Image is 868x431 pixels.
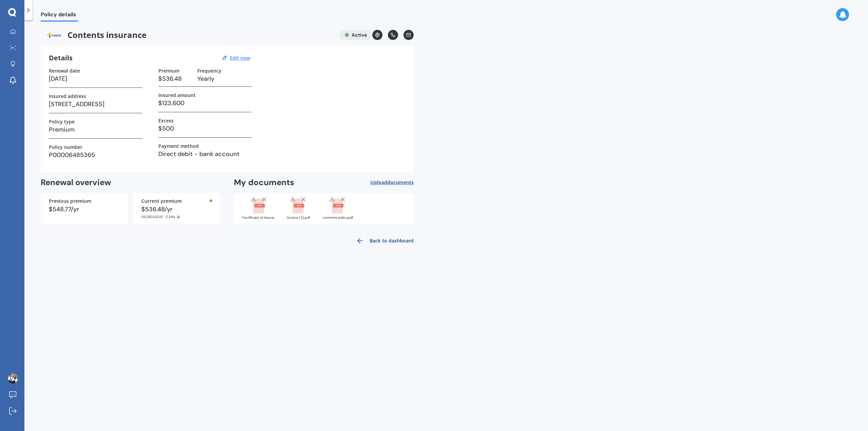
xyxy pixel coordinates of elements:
span: Policy details [41,11,78,20]
div: Previous premium [49,199,120,203]
h3: [DATE] [49,74,142,84]
u: Edit now [230,55,250,61]
h3: Yearly [197,74,252,84]
label: Premium [158,68,179,74]
button: Edit now [228,55,252,61]
span: Contents insurance [41,30,334,40]
h3: [STREET_ADDRESS] [49,99,142,109]
span: -2.24% [164,215,175,219]
span: DECREASE OF [141,215,164,219]
div: contents policy.pdf [321,216,355,219]
label: Frequency [197,68,221,74]
span: Upload [370,180,414,185]
label: Renewal date [49,68,80,74]
div: $536.48/yr [141,206,212,219]
img: Tower.webp [41,30,67,40]
h3: $123,600 [158,98,252,108]
h3: $500 [158,123,252,134]
button: Uploaddocuments [370,177,414,188]
h2: Renewal overview [41,177,220,188]
span: documents [387,179,414,185]
h3: $536.48 [158,74,192,84]
img: AOh14GjyB2kBIiwZmQXy2vBCnY8onLdyMc9J9gJEN_pSCA=s96-c [8,373,18,384]
h2: My documents [234,177,294,188]
h3: Details [49,54,73,62]
label: Insured amount [158,92,196,98]
h3: Direct debit - bank account [158,149,252,159]
h3: Premium [49,124,142,135]
label: Insured address [49,93,86,99]
a: Back to dashboard [352,233,414,249]
label: Excess [158,118,174,123]
label: Policy type [49,119,75,124]
div: Current premium [141,199,212,203]
label: Policy number [49,144,82,150]
div: Invoice (2).pdf [281,216,315,219]
label: Payment method [158,143,199,149]
h3: P00006485365 [49,150,142,160]
div: Certificate of Insurance (2).pdf [242,216,276,219]
div: $548.77/yr [49,206,120,212]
